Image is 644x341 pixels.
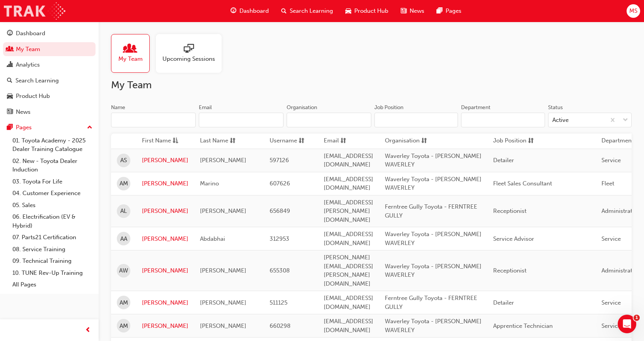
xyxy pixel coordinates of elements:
div: News [16,108,31,117]
span: car-icon [7,93,13,100]
a: [PERSON_NAME] [142,298,188,307]
a: 06. Electrification (EV & Hybrid) [9,211,96,231]
span: [EMAIL_ADDRESS][DOMAIN_NAME] [324,295,373,310]
div: Department [461,104,490,111]
span: Administration [601,267,641,274]
input: Job Position [374,113,458,127]
span: [PERSON_NAME] [200,157,246,164]
img: Trak [4,2,65,20]
span: Fleet [601,180,614,187]
span: down-icon [623,115,628,125]
span: chart-icon [7,62,13,69]
span: people-icon [7,46,13,53]
a: [PERSON_NAME] [142,207,188,216]
span: Administration [601,207,641,214]
div: Product Hub [16,92,50,101]
span: 511125 [270,299,287,306]
button: Pages [3,120,96,135]
span: Service [601,322,621,329]
span: Pages [446,7,461,15]
a: 04. Customer Experience [9,187,96,199]
span: [PERSON_NAME] [200,267,246,274]
span: news-icon [7,109,13,116]
div: Dashboard [16,29,45,38]
span: Waverley Toyota - [PERSON_NAME] WAVERLEY [385,318,482,334]
span: AA [120,235,127,243]
button: Usernamesorting-icon [270,136,312,146]
span: sorting-icon [421,136,427,146]
span: Fleet Sales Consultant [493,180,552,187]
span: Waverley Toyota - [PERSON_NAME] WAVERLEY [385,153,482,168]
a: 10. TUNE Rev-Up Training [9,267,96,279]
a: pages-iconPages [430,3,468,19]
span: Detailer [493,157,514,164]
span: Abdabhai [200,235,225,242]
span: News [410,7,424,15]
span: [EMAIL_ADDRESS][PERSON_NAME][DOMAIN_NAME] [324,199,373,223]
span: sessionType_ONLINE_URL-icon [184,44,194,55]
span: Ferntree Gully Toyota - FERNTREE GULLY [385,203,477,219]
span: [PERSON_NAME][EMAIL_ADDRESS][PERSON_NAME][DOMAIN_NAME] [324,254,373,287]
span: asc-icon [173,136,178,146]
span: Job Position [493,136,526,146]
span: Service [601,235,621,242]
span: guage-icon [231,6,236,16]
span: Department [601,136,634,146]
span: AW [119,266,128,275]
a: Upcoming Sessions [156,34,228,73]
span: AM [120,322,128,331]
span: 607626 [270,180,290,187]
span: AM [120,179,128,188]
span: sorting-icon [299,136,304,146]
span: car-icon [345,6,351,16]
a: [PERSON_NAME] [142,266,188,275]
a: Dashboard [3,26,96,41]
input: Name [111,113,196,127]
span: Waverley Toyota - [PERSON_NAME] WAVERLEY [385,176,482,192]
span: pages-icon [7,124,13,131]
button: MS [627,4,640,18]
span: [EMAIL_ADDRESS][DOMAIN_NAME] [324,231,373,247]
a: [PERSON_NAME] [142,322,188,331]
input: Organisation [287,113,371,127]
div: Pages [16,123,32,132]
a: [PERSON_NAME] [142,179,188,188]
span: Email [324,136,339,146]
span: MS [629,7,637,15]
span: 655308 [270,267,290,274]
span: Apprentice Technician [493,322,553,329]
span: [PERSON_NAME] [200,207,246,214]
button: Organisationsorting-icon [385,136,427,146]
button: DashboardMy TeamAnalyticsSearch LearningProduct HubNews [3,25,96,120]
a: 02. New - Toyota Dealer Induction [9,155,96,176]
span: sorting-icon [340,136,346,146]
a: News [3,105,96,119]
span: Waverley Toyota - [PERSON_NAME] WAVERLEY [385,231,482,247]
span: 1 [634,315,640,321]
span: AM [120,298,128,307]
a: My Team [111,34,156,73]
span: search-icon [281,6,287,16]
span: 656849 [270,207,290,214]
span: Receptionist [493,267,526,274]
span: Detailer [493,299,514,306]
span: Product Hub [354,7,388,15]
span: Organisation [385,136,420,146]
button: Last Namesorting-icon [200,136,243,146]
button: First Nameasc-icon [142,136,184,146]
span: Ferntree Gully Toyota - FERNTREE GULLY [385,295,477,310]
a: guage-iconDashboard [224,3,275,19]
div: Analytics [16,60,40,69]
a: search-iconSearch Learning [275,3,339,19]
a: [PERSON_NAME] [142,235,188,243]
span: Service Advisor [493,235,534,242]
input: Department [461,113,545,127]
a: 01. Toyota Academy - 2025 Dealer Training Catalogue [9,135,96,155]
a: 07. Parts21 Certification [9,231,96,243]
a: All Pages [9,279,96,291]
div: Search Learning [15,76,59,85]
a: 05. Sales [9,199,96,211]
button: Job Positionsorting-icon [493,136,536,146]
span: Upcoming Sessions [162,55,215,63]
